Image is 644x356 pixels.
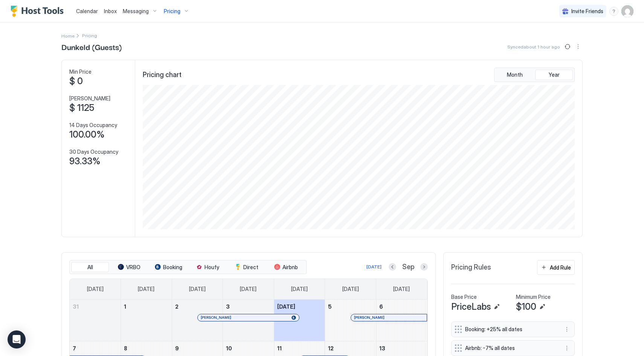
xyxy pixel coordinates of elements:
a: September 3, 2025 [223,300,274,314]
span: $ 1125 [69,102,94,114]
div: menu [574,42,583,51]
div: Breadcrumb [61,32,75,39]
div: tab-group [69,260,307,274]
span: [DATE] [277,303,295,310]
span: Airbnb [282,264,298,271]
span: Sep [402,263,414,271]
span: Pricing Rules [451,263,491,272]
span: Min Price [69,68,92,75]
span: Base Price [451,294,477,300]
button: Month [496,70,534,80]
a: Wednesday [232,279,264,299]
a: August 31, 2025 [70,300,121,314]
span: Messaging [123,8,149,15]
span: $100 [516,301,536,312]
span: 2 [175,303,179,310]
button: Direct [228,262,266,273]
span: Direct [243,264,258,271]
span: 14 Days Occupancy [69,122,117,129]
a: September 10, 2025 [223,341,274,355]
span: VRBO [126,264,140,271]
span: Year [549,71,560,78]
span: 11 [277,345,282,351]
a: September 4, 2025 [274,300,325,314]
span: PriceLabs [451,301,491,312]
span: 8 [124,345,127,351]
td: September 5, 2025 [325,300,376,341]
div: menu [562,344,571,353]
span: Invite Friends [571,8,603,15]
div: Add Rule [550,264,571,271]
a: September 5, 2025 [325,300,376,314]
span: 5 [328,303,332,310]
span: [DATE] [240,286,256,292]
button: More options [562,325,571,334]
a: September 2, 2025 [172,300,223,314]
a: Host Tools Logo [11,6,67,17]
a: September 12, 2025 [325,341,376,355]
span: 9 [175,345,179,351]
span: 1 [124,303,126,310]
a: September 9, 2025 [172,341,223,355]
div: tab-group [494,68,575,82]
span: 100.00% [69,129,105,140]
span: Month [507,71,523,78]
span: Home [61,33,75,39]
a: Tuesday [182,279,213,299]
td: September 3, 2025 [223,300,274,341]
button: Houfy [189,262,226,273]
span: Booking [163,264,182,271]
span: Dunkeld (Guests) [61,41,122,52]
span: 10 [226,345,232,351]
a: Inbox [104,7,117,15]
span: 93.33% [69,156,101,167]
button: Add Rule [537,260,575,275]
span: All [87,264,93,271]
span: Houfy [204,264,219,271]
span: Minimum Price [516,294,551,300]
a: Monday [130,279,162,299]
button: Edit [492,302,501,311]
span: Synced about 1 hour ago [507,44,560,50]
button: Airbnb [267,262,305,273]
span: Breadcrumb [82,33,97,38]
a: September 11, 2025 [274,341,325,355]
button: VRBO [110,262,148,273]
span: Pricing chart [143,71,182,79]
button: Year [535,70,573,80]
a: Sunday [79,279,111,299]
span: 7 [73,345,76,351]
div: [DATE] [366,264,382,270]
span: 6 [379,303,383,310]
span: 12 [328,345,334,351]
a: September 1, 2025 [121,300,172,314]
a: Thursday [284,279,315,299]
a: Friday [335,279,366,299]
span: [DATE] [393,286,410,292]
span: [DATE] [138,286,154,292]
span: 13 [379,345,385,351]
span: [PERSON_NAME] [201,315,231,320]
span: [DATE] [291,286,308,292]
div: menu [609,7,618,16]
span: Airbnb: -7% all dates [465,345,555,351]
td: August 31, 2025 [70,300,121,341]
span: [DATE] [87,286,104,292]
button: Sync prices [563,42,572,51]
a: Saturday [386,279,417,299]
span: Booking: +25% all dates [465,326,555,333]
button: More options [574,42,583,51]
span: [DATE] [342,286,359,292]
button: Next month [420,263,428,271]
button: Previous month [389,263,396,271]
td: September 4, 2025 [274,300,325,341]
button: More options [562,344,571,353]
button: Booking [150,262,187,273]
td: September 6, 2025 [376,300,427,341]
div: User profile [621,5,633,17]
a: September 8, 2025 [121,341,172,355]
span: [PERSON_NAME] [69,95,110,102]
span: 31 [73,303,79,310]
span: Inbox [104,8,117,14]
button: Edit [538,302,547,311]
